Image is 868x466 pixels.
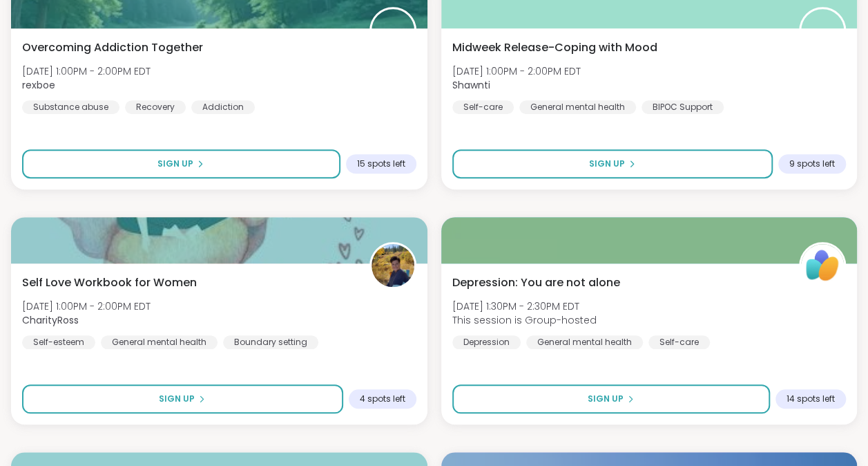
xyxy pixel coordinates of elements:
img: rexboe [372,9,414,52]
span: Overcoming Addiction Together [22,39,203,56]
div: Self-esteem [22,335,95,349]
b: CharityRoss [22,313,79,327]
div: Self-care [452,100,514,114]
div: BIPOC Support [642,100,724,114]
div: Boundary setting [223,335,318,349]
img: ShareWell [801,244,844,287]
span: [DATE] 1:00PM - 2:00PM EDT [22,299,151,313]
span: 15 spots left [357,158,405,169]
div: Addiction [191,100,255,114]
span: Sign Up [589,158,625,170]
span: [DATE] 1:30PM - 2:30PM EDT [452,299,597,313]
button: Sign Up [22,149,340,178]
span: Depression: You are not alone [452,274,620,291]
span: [DATE] 1:00PM - 2:00PM EDT [452,64,581,78]
span: Sign Up [588,393,624,405]
div: General mental health [526,335,643,349]
button: Sign Up [452,384,771,413]
button: Sign Up [452,149,773,178]
div: Depression [452,335,521,349]
span: 14 spots left [787,393,835,404]
b: rexboe [22,78,55,92]
div: General mental health [519,100,636,114]
span: Sign Up [157,158,193,170]
span: Midweek Release-Coping with Mood [452,39,657,56]
img: Shawnti [801,9,844,52]
div: General mental health [101,335,218,349]
span: This session is Group-hosted [452,313,597,327]
img: CharityRoss [372,244,414,287]
b: Shawnti [452,78,490,92]
span: [DATE] 1:00PM - 2:00PM EDT [22,64,151,78]
span: Self Love Workbook for Women [22,274,197,291]
div: Substance abuse [22,100,119,114]
span: 4 spots left [360,393,405,404]
button: Sign Up [22,384,343,413]
span: 9 spots left [789,158,835,169]
div: Recovery [125,100,186,114]
div: Self-care [648,335,710,349]
span: Sign Up [159,393,195,405]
